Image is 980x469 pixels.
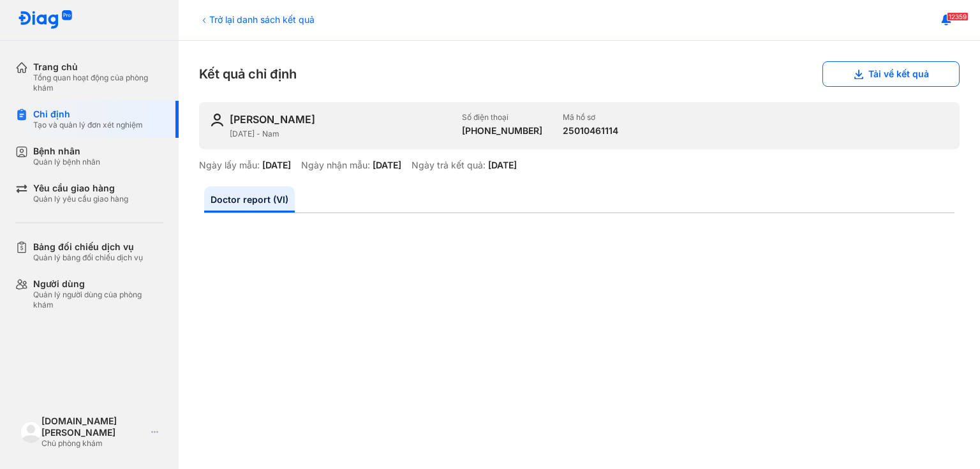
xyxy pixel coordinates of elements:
div: Người dùng [33,278,163,290]
div: Quản lý người dùng của phòng khám [33,290,163,310]
div: Số điện thoại [462,112,542,123]
div: Bệnh nhân [33,145,100,157]
div: Trang chủ [33,61,163,73]
div: Ngày trả kết quả: [412,160,486,171]
button: Tải về kết quả [822,61,960,87]
div: Ngày nhận mẫu: [301,160,370,171]
a: Doctor report (VI) [204,186,295,212]
img: user-icon [209,112,225,128]
div: 25010461114 [563,125,618,137]
div: [DATE] [373,160,401,171]
div: [PHONE_NUMBER] [462,125,542,137]
div: [DOMAIN_NAME] [PERSON_NAME] [41,415,146,438]
div: Yêu cầu giao hàng [33,182,128,194]
div: Bảng đối chiếu dịch vụ [33,241,143,253]
div: Ngày lấy mẫu: [199,160,260,171]
div: Chỉ định [33,108,143,120]
div: Tổng quan hoạt động của phòng khám [33,73,163,93]
div: [DATE] [488,160,517,171]
img: logo [20,421,41,442]
div: Quản lý yêu cầu giao hàng [33,194,128,204]
span: 12359 [947,12,969,21]
div: Tạo và quản lý đơn xét nghiệm [33,120,143,130]
div: [DATE] - Nam [230,129,452,139]
div: [DATE] [262,160,291,171]
div: Trở lại danh sách kết quả [199,13,315,26]
div: Quản lý bệnh nhân [33,157,100,167]
div: Quản lý bảng đối chiếu dịch vụ [33,253,143,263]
div: Kết quả chỉ định [199,61,960,87]
img: logo [18,10,73,30]
div: [PERSON_NAME] [230,112,315,126]
div: Mã hồ sơ [563,112,618,123]
div: Chủ phòng khám [41,438,146,449]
